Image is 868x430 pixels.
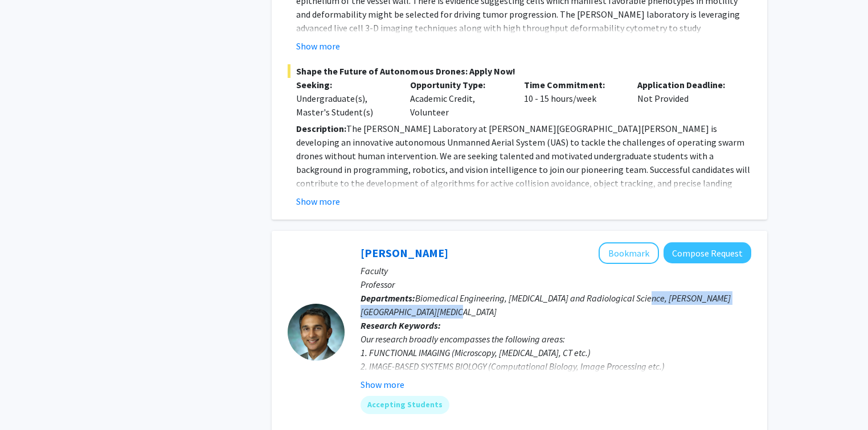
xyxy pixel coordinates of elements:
[361,246,448,260] a: [PERSON_NAME]
[361,278,751,291] p: Professor
[361,292,415,304] b: Departments:
[296,122,751,204] p: The [PERSON_NAME] Laboratory at [PERSON_NAME][GEOGRAPHIC_DATA][PERSON_NAME] is developing an inno...
[410,78,507,92] p: Opportunity Type:
[296,39,340,53] button: Show more
[296,78,393,92] p: Seeking:
[402,78,515,119] div: Academic Credit, Volunteer
[599,242,659,264] button: Add Arvind Pathak to Bookmarks
[515,78,629,119] div: 10 - 15 hours/week
[629,78,743,119] div: Not Provided
[637,78,734,92] p: Application Deadline:
[664,242,751,263] button: Compose Request to Arvind Pathak
[296,195,340,208] button: Show more
[361,332,751,400] div: Our research broadly encompasses the following areas: 1. FUNCTIONAL IMAGING (Microscopy, [MEDICAL...
[361,292,731,317] span: Biomedical Engineering, [MEDICAL_DATA] and Radiological Science, [PERSON_NAME][GEOGRAPHIC_DATA][M...
[9,379,48,421] iframe: Chat
[524,78,621,92] p: Time Commitment:
[296,92,393,119] div: Undergraduate(s), Master's Student(s)
[296,123,346,134] strong: Description:
[361,264,751,278] p: Faculty
[361,320,441,331] b: Research Keywords:
[361,378,404,391] button: Show more
[361,396,449,414] mat-chip: Accepting Students
[288,64,751,78] span: Shape the Future of Autonomous Drones: Apply Now!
